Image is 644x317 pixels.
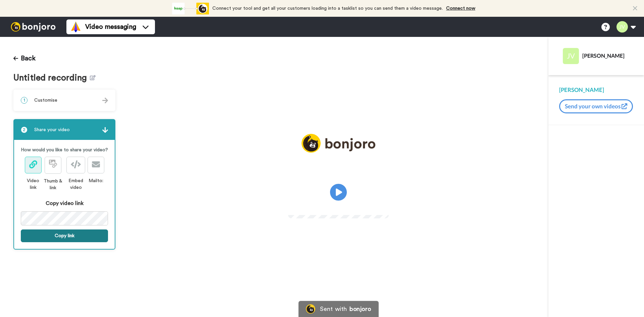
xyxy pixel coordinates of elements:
div: Embed video [64,177,88,191]
img: bj-logo-header-white.svg [8,22,58,32]
button: Send your own videos [559,99,633,113]
p: How would you like to share your video? [21,147,108,153]
span: Share your video [34,126,70,133]
div: [PERSON_NAME] [582,52,633,59]
div: Copy video link [21,199,108,207]
a: Connect now [446,6,475,11]
div: Thumb & link [42,178,64,191]
img: logo_full.png [302,134,375,153]
img: arrow.svg [102,127,108,133]
span: Customise [34,97,57,104]
img: vm-color.svg [70,21,81,32]
div: Mailto: [88,177,104,184]
button: Copy link [21,229,108,242]
img: arrow.svg [102,98,108,103]
span: Video messaging [85,22,136,32]
div: animation [172,3,209,14]
div: Sent with [320,306,347,312]
span: 2 [21,126,28,133]
span: Connect your tool and get all your customers loading into a tasklist so you can send them a video... [212,6,443,11]
span: 1 [21,97,28,104]
button: Back [13,50,36,66]
div: Video link [24,177,42,191]
div: [PERSON_NAME] [559,86,633,94]
a: Bonjoro LogoSent withbonjoro [299,301,378,317]
img: Bonjoro Logo [306,304,315,314]
img: Full screen [376,203,383,209]
img: Profile Image [563,48,579,64]
div: bonjoro [350,306,371,312]
span: Untitled recording [13,73,90,83]
div: 1Customise [13,90,115,111]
